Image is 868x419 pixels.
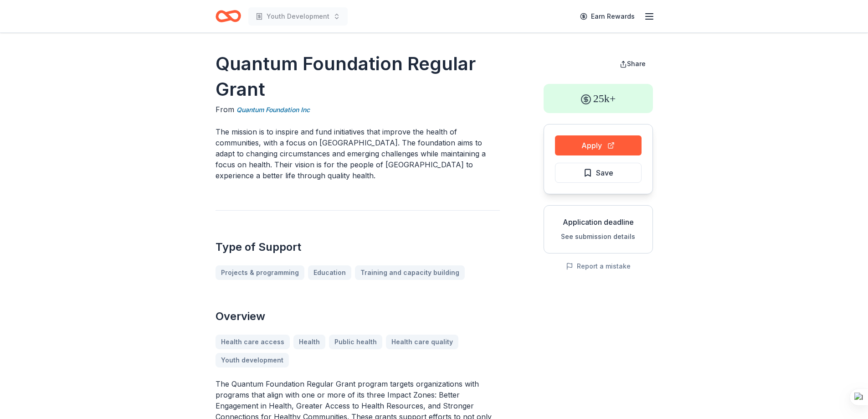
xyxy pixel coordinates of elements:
h2: Type of Support [216,240,500,254]
button: Report a mistake [566,261,631,272]
button: Youth Development [248,7,348,26]
a: Projects & programming [216,265,304,280]
p: The mission is to inspire and fund initiatives that improve the health of communities, with a foc... [216,126,500,181]
div: Application deadline [551,217,645,228]
button: Apply [555,135,642,155]
a: Education [308,265,351,280]
h2: Overview [216,309,500,324]
a: Training and capacity building [355,265,465,280]
span: Share [627,60,646,67]
div: From [216,104,500,115]
a: Home [216,5,241,27]
h1: Quantum Foundation Regular Grant [216,51,500,102]
a: Earn Rewards [575,8,640,25]
button: See submission details [561,231,635,242]
a: Quantum Foundation Inc [236,104,310,115]
button: Share [612,55,653,73]
span: Save [596,167,613,179]
span: Youth Development [267,11,329,22]
button: Save [555,163,642,183]
div: 25k+ [544,84,653,113]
